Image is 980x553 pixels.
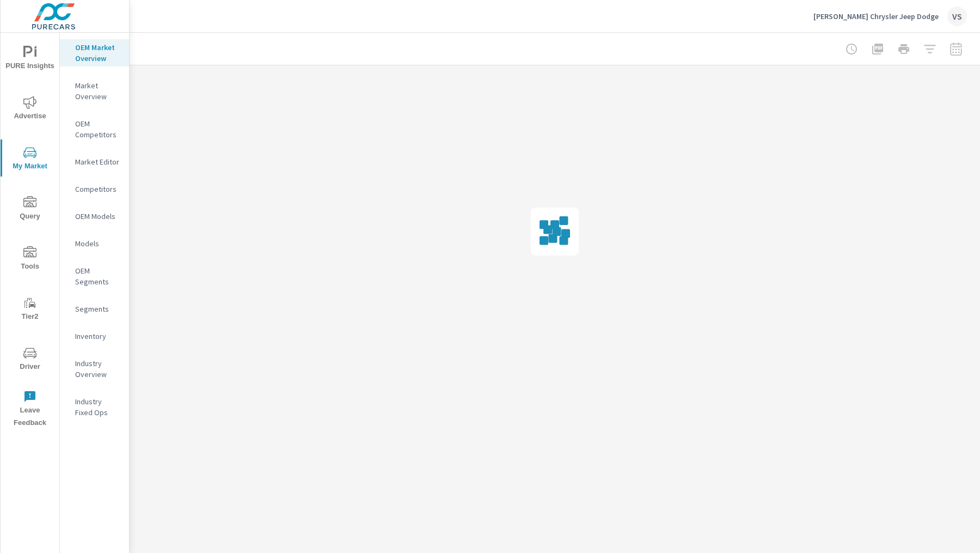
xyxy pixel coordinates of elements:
span: Advertise [4,96,56,123]
div: OEM Market Overview [60,39,129,66]
div: OEM Models [60,208,129,224]
div: Inventory [60,328,129,344]
p: OEM Segments [75,265,120,287]
p: Competitors [75,184,120,195]
span: Query [4,196,56,223]
p: OEM Competitors [75,118,120,140]
p: Industry Overview [75,358,120,380]
span: Tools [4,246,56,273]
div: nav menu [1,33,59,434]
div: OEM Competitors [60,116,129,143]
div: OEM Segments [60,263,129,290]
span: Leave Feedback [4,390,56,429]
p: [PERSON_NAME] Chrysler Jeep Dodge [813,11,939,21]
p: Market Editor [75,156,120,167]
p: OEM Market Overview [75,42,120,64]
div: Market Overview [60,77,129,105]
span: Tier2 [4,296,56,323]
div: Segments [60,301,129,317]
div: Models [60,235,129,252]
div: Industry Overview [60,355,129,382]
span: My Market [4,146,56,173]
p: Models [75,238,120,249]
div: Competitors [60,181,129,197]
p: Market Overview [75,80,120,102]
div: VS [947,7,967,26]
span: PURE Insights [4,46,56,72]
p: Industry Fixed Ops [75,396,120,418]
div: Market Editor [60,154,129,170]
p: Segments [75,303,120,314]
span: Driver [4,347,56,373]
div: Industry Fixed Ops [60,393,129,421]
p: OEM Models [75,211,120,222]
p: Inventory [75,331,120,342]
